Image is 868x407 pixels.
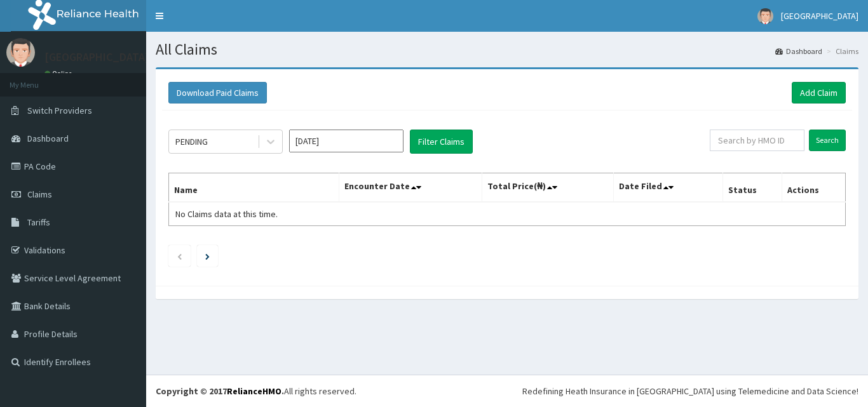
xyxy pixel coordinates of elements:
[410,130,473,154] button: Filter Claims
[44,69,75,78] a: Online
[339,173,482,203] th: Encounter Date
[27,105,92,116] span: Switch Providers
[168,82,267,103] button: Download Paid Claims
[27,189,52,200] span: Claims
[227,385,281,397] a: RelianceHMO
[27,133,69,144] span: Dashboard
[522,385,858,397] div: Redefining Heath Insurance in [GEOGRAPHIC_DATA] using Telemedicine and Data Science!
[809,130,846,151] input: Search
[44,51,149,63] p: [GEOGRAPHIC_DATA]
[824,46,858,57] li: Claims
[156,385,284,397] strong: Copyright © 2017 .
[169,173,339,203] th: Name
[289,130,403,152] input: Select Month and Year
[482,173,614,203] th: Total Price(₦)
[614,173,723,203] th: Date Filed
[156,41,858,58] h1: All Claims
[781,10,858,22] span: [GEOGRAPHIC_DATA]
[710,130,804,151] input: Search by HMO ID
[175,208,278,220] span: No Claims data at this time.
[782,173,845,203] th: Actions
[723,173,782,203] th: Status
[177,250,182,262] a: Previous page
[27,217,50,228] span: Tariffs
[792,82,846,103] a: Add Claim
[146,375,868,407] footer: All rights reserved.
[775,46,822,57] a: Dashboard
[757,8,773,24] img: User Image
[6,38,35,67] img: User Image
[175,135,208,148] div: PENDING
[205,250,210,262] a: Next page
